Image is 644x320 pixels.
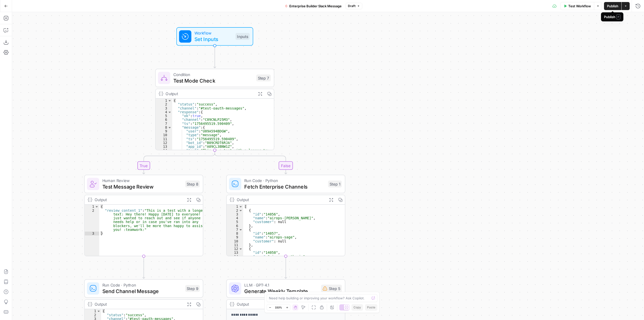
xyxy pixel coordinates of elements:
div: 9 [156,129,172,133]
span: Generate Weekly Template [244,287,318,295]
g: Edge from step_7 to step_1 [215,150,287,174]
span: Toggle code folding, rows 8 through 50 [168,126,172,129]
button: Draft [346,3,362,9]
g: Edge from step_1 to step_5 [285,256,287,278]
div: 11 [156,137,172,141]
span: Workflow [194,30,232,36]
span: Toggle code folding, rows 1 through 58 [97,309,101,313]
div: 4 [156,110,172,114]
div: Human ReviewTest Message ReviewStep 8Output{ "review_content_1":"This is a test with a longer tex... [84,175,203,256]
div: 13 [156,145,172,149]
div: 12 [156,141,172,145]
div: 4 [227,216,243,220]
span: LLM · GPT-4.1 [244,282,318,288]
span: Condition [173,72,253,78]
div: Output [166,91,253,97]
div: 2 [85,208,99,232]
div: 6 [227,224,243,228]
div: 1 [85,309,101,313]
span: Test Mode Check [173,77,253,85]
span: Paste [367,305,375,310]
span: Toggle code folding, rows 12 through 16 [238,247,243,251]
button: Copy [351,304,363,311]
button: Test Workflow [560,2,594,10]
g: Edge from step_8 to step_9 [143,256,145,278]
button: Publish [604,2,621,10]
span: P [616,14,620,19]
div: ConditionTest Mode CheckStep 7Output{ "status":"success", "channel":"#test-oauth-messages", "resp... [155,69,274,150]
div: 8 [156,126,172,129]
button: Enterprise Builder Slack Message [282,2,345,10]
div: 1 [156,99,172,102]
div: 5 [156,114,172,118]
span: Run Code · Python [102,282,182,288]
div: 2 [85,313,101,317]
span: Toggle code folding, rows 1 through 3 [95,205,99,208]
div: 1 [85,205,99,208]
div: Run Code · PythonFetch Enterprise ChannelsStep 1Output[ { "id":"14056", "name":"airops-[PERSON_NA... [226,175,345,256]
div: 7 [156,122,172,125]
span: Toggle code folding, rows 7 through 11 [238,228,243,232]
span: Test Workflow [568,4,591,9]
div: Output [237,301,324,307]
div: 10 [156,133,172,137]
div: Inputs [235,33,250,40]
div: 9 [227,235,243,239]
g: Edge from start to step_7 [214,46,216,68]
div: 3 [227,212,243,216]
span: Toggle code folding, rows 1 through 58 [168,99,172,102]
span: Fetch Enterprise Channels [244,183,325,191]
span: Enterprise Builder Slack Message [289,4,342,9]
div: 2 [156,102,172,106]
div: Output [95,197,182,203]
span: Toggle code folding, rows 2 through 6 [238,208,243,212]
span: Publish [607,4,618,9]
span: Toggle code folding, rows 1 through 62 [238,205,243,208]
div: 13 [227,251,243,255]
div: 6 [156,118,172,122]
div: 1 [227,205,243,208]
span: Run Code · Python [244,177,325,184]
span: Human Review [102,177,182,184]
div: 7 [227,228,243,232]
div: 10 [227,239,243,243]
div: Step 9 [185,285,200,292]
span: Draft [348,4,355,8]
div: Step 1 [328,181,342,187]
div: 11 [227,243,243,247]
div: 14 [227,255,243,258]
div: 2 [227,208,243,212]
div: Output [237,197,324,203]
span: 153% [275,305,282,309]
div: Step 7 [256,75,271,81]
span: Set Inputs [194,35,232,43]
button: Paste [365,304,377,311]
div: 8 [227,232,243,235]
div: Publish [604,14,620,19]
span: Test Message Review [102,183,182,191]
div: Step 5 [321,285,342,292]
g: Edge from step_7 to step_8 [143,150,215,174]
div: WorkflowSet InputsInputs [155,27,274,46]
div: 14 [156,149,172,172]
div: Output [95,301,182,307]
div: 12 [227,247,243,251]
div: Step 8 [185,181,200,187]
span: Send Channel Message [102,287,182,295]
div: 3 [156,106,172,110]
span: Copy [353,305,361,310]
div: 3 [85,232,99,235]
div: 5 [227,220,243,224]
span: Toggle code folding, rows 4 through 57 [168,110,172,114]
